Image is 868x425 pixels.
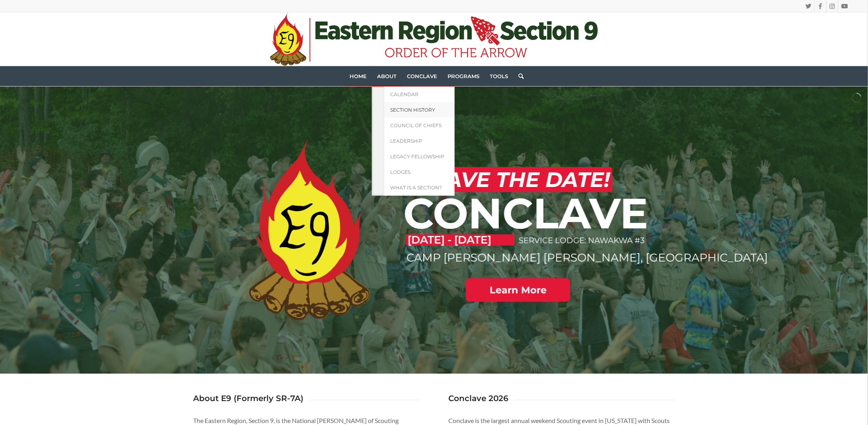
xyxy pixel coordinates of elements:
span: Programs [448,73,479,79]
span: About [377,73,397,79]
h3: Conclave 2026 [448,394,508,403]
a: Legacy Fellowship [384,149,455,164]
p: SERVICE LODGE: NAWAKWA #3 [519,231,647,250]
span: Council of Chiefs [390,122,442,128]
span: Conclave [407,73,437,79]
a: Conclave [402,66,442,86]
p: [DATE] - [DATE] [406,234,514,246]
span: Leadership [390,138,422,144]
p: CAMP [PERSON_NAME] [PERSON_NAME], [GEOGRAPHIC_DATA] [407,250,648,266]
a: What is a Section? [384,180,455,196]
span: Tools [490,73,508,79]
a: Search [513,66,524,86]
a: About [372,66,402,86]
h3: About E9 (Formerly SR-7A) [193,394,303,403]
h2: SAVE THE DATE! [430,167,612,192]
a: Section History [384,102,455,118]
span: Home [350,73,367,79]
span: Lodges [390,169,411,175]
a: Leadership [384,133,455,149]
span: Legacy Fellowship [390,153,444,159]
a: Calendar [384,87,455,102]
h1: CONCLAVE [403,191,649,236]
span: Calendar [390,91,418,97]
span: Section History [390,107,435,113]
a: Tools [485,66,513,86]
a: Lodges [384,164,455,180]
span: What is a Section? [390,185,442,191]
a: Programs [442,66,485,86]
a: Home [344,66,372,86]
a: Council of Chiefs [384,118,455,133]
